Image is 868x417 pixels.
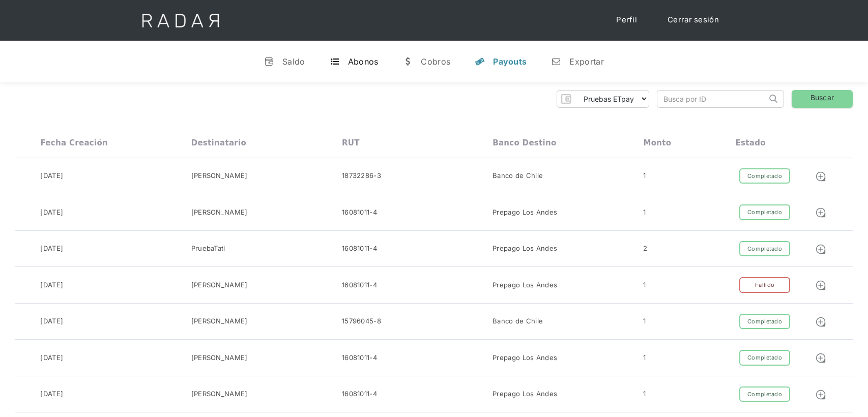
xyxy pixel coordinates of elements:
div: 16081011-4 [342,389,377,399]
div: [DATE] [40,389,63,399]
div: RUT [342,138,360,147]
div: 1 [643,389,646,399]
div: Prepago Los Andes [493,280,557,290]
div: Prepago Los Andes [493,244,557,254]
div: Banco de Chile [493,171,543,181]
div: 1 [643,207,646,218]
form: Form [557,90,649,108]
img: Detalle [815,352,826,364]
div: Saldo [282,56,305,67]
input: Busca por ID [657,91,767,107]
div: Estado [735,138,765,147]
div: [DATE] [40,244,63,254]
img: Detalle [815,244,826,255]
div: [DATE] [40,171,63,181]
div: Payouts [493,56,527,67]
div: 2 [643,244,647,254]
div: Completado [739,386,790,402]
div: [DATE] [40,207,63,218]
div: Completado [739,204,790,220]
div: 16081011-4 [342,280,377,290]
a: Cerrar sesión [657,10,729,30]
div: [PERSON_NAME] [191,316,248,326]
div: Prepago Los Andes [493,207,557,218]
img: Detalle [815,280,826,291]
a: Perfil [606,10,647,30]
div: [DATE] [40,353,63,363]
div: 16081011-4 [342,353,377,363]
div: Destinatario [191,138,246,147]
div: y [475,56,485,67]
div: Banco de Chile [493,316,543,326]
div: 1 [643,171,646,181]
div: 16081011-4 [342,207,377,218]
div: 1 [643,280,646,290]
div: Fecha creación [40,138,108,147]
div: Completado [739,314,790,330]
div: 1 [643,316,646,326]
div: v [264,56,274,67]
div: Abonos [348,56,379,67]
div: [DATE] [40,280,63,290]
div: Fallido [739,277,790,293]
div: Monto [643,138,671,147]
a: Buscar [792,90,853,108]
div: Completado [739,168,790,184]
div: 16081011-4 [342,244,377,254]
img: Detalle [815,171,826,182]
div: Completado [739,241,790,257]
div: [PERSON_NAME] [191,353,248,363]
div: 18732286-3 [342,171,381,181]
div: Exportar [569,56,603,67]
div: Prepago Los Andes [493,389,557,399]
div: [PERSON_NAME] [191,171,248,181]
div: [PERSON_NAME] [191,207,248,218]
img: Detalle [815,207,826,218]
div: Completado [739,350,790,366]
div: 1 [643,353,646,363]
div: [DATE] [40,316,63,326]
div: Prepago Los Andes [493,353,557,363]
div: n [551,56,561,67]
div: 15796045-8 [342,316,381,326]
img: Detalle [815,389,826,400]
div: PruebaTati [191,244,225,254]
img: Detalle [815,316,826,327]
div: Cobros [421,56,450,67]
div: [PERSON_NAME] [191,280,248,290]
div: t [330,56,340,67]
div: Banco destino [493,138,556,147]
div: w [402,56,413,67]
div: [PERSON_NAME] [191,389,248,399]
